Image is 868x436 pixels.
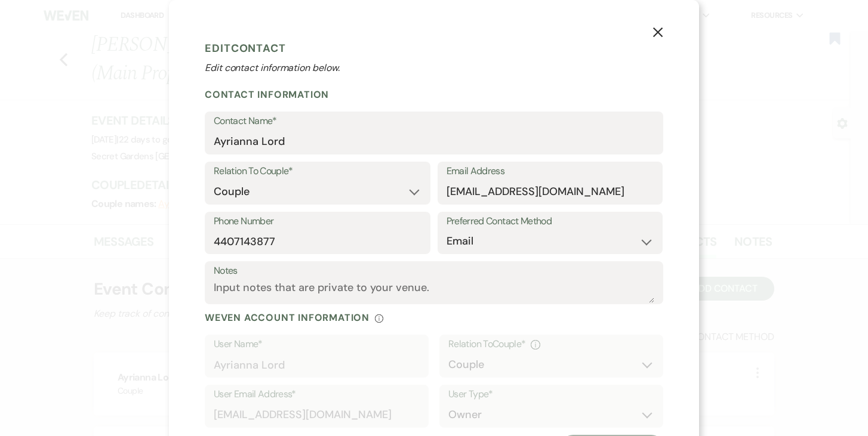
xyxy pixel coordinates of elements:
label: Preferred Contact Method [447,213,654,230]
h1: Edit Contact [205,39,663,57]
label: Phone Number [214,213,421,230]
label: Relation To Couple* [214,163,421,180]
p: Edit contact information below. [205,61,663,75]
input: First and Last Name [214,130,654,153]
label: User Email Address* [214,386,420,403]
label: Notes [214,262,654,280]
label: Contact Name* [214,113,654,130]
label: User Type* [448,386,654,403]
label: Email Address [447,163,654,180]
h2: Contact Information [205,88,663,101]
div: Weven Account Information [205,311,663,324]
div: Relation To Couple * [448,336,654,353]
label: User Name* [214,336,420,353]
